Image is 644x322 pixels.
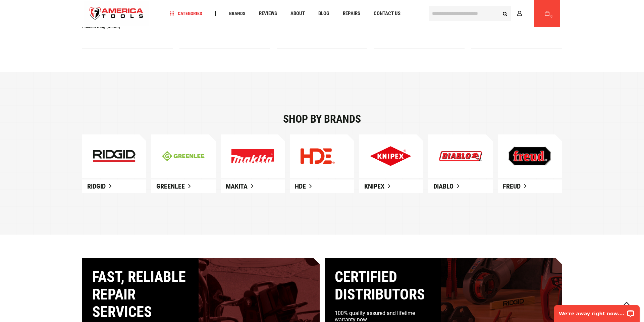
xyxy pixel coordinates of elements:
[439,151,482,161] img: Explore Our New Products
[371,9,404,18] a: Contact Us
[295,182,306,190] span: HDE
[498,134,562,178] a: Explore Our New Products
[370,146,411,166] img: Explore Our New Products
[428,179,492,193] a: Diablo
[167,9,205,18] a: Categories
[508,147,551,165] img: Explore Our New Products
[374,11,400,16] span: Contact Us
[170,11,202,16] span: Categories
[550,301,644,322] iframe: LiveChat chat widget
[256,9,280,18] a: Reviews
[82,179,146,193] a: Ridgid
[290,179,354,193] a: HDE
[226,9,249,18] a: Brands
[229,11,246,16] span: Brands
[151,179,215,193] a: Greenlee
[498,7,511,20] button: Search
[221,179,285,193] a: Makita
[359,179,423,193] a: Knipex
[290,11,305,16] span: About
[162,151,205,161] img: greenline-mobile.jpg
[84,1,149,26] img: America Tools
[226,182,248,190] span: Makita
[503,182,521,190] span: Freud
[343,11,360,16] span: Repairs
[259,11,277,16] span: Reviews
[335,268,431,303] div: Certified distributors
[93,150,136,162] img: ridgid-mobile.jpg
[287,9,308,18] a: About
[498,179,562,193] a: Freud
[340,9,363,18] a: Repairs
[315,9,332,18] a: Blog
[87,182,106,190] span: Ridgid
[433,182,453,190] span: Diablo
[231,149,274,163] img: Explore Our New Products
[221,134,285,178] a: Explore Our New Products
[301,148,335,164] img: Explore Our New Products
[550,14,552,18] span: 0
[290,134,354,178] a: Explore Our New Products
[318,11,329,16] span: Blog
[156,182,185,190] span: Greenlee
[359,134,423,178] a: Explore Our New Products
[82,114,562,124] div: Shop by brands
[92,268,189,321] div: Fast, reliable repair services
[364,182,384,190] span: Knipex
[428,134,492,178] a: Explore Our New Products
[84,1,149,26] a: store logo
